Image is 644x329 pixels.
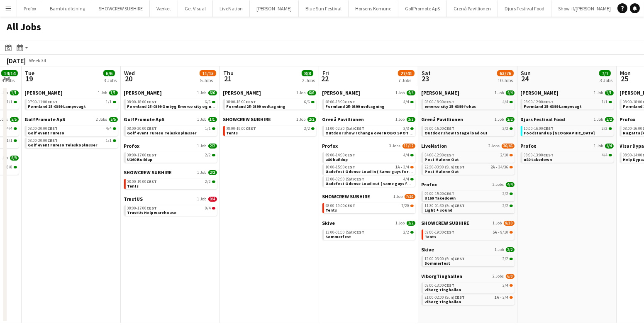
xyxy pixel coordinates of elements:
[227,126,315,135] a: 08:00-19:00CEST2/2Tents
[322,90,415,116] div: [PERSON_NAME]1 Job4/408:00-18:00CEST4/4Formland 25-0399 nedtagning
[394,194,403,199] span: 1 Job
[322,143,338,149] span: Profox
[326,165,414,169] div: •
[605,90,614,95] span: 1/1
[444,229,455,235] span: CEST
[407,90,415,95] span: 4/4
[444,99,455,105] span: CEST
[425,127,455,131] span: 09:00-15:00
[506,117,515,122] span: 2/2
[322,193,415,200] a: SHOWCREW SUBHIRE1 Job7/20
[106,100,112,104] span: 1/1
[48,99,58,105] span: CEST
[594,144,603,149] span: 1 Job
[223,116,316,138] div: SHOWCREW SUBHIRE1 Job2/208:00-19:00CEST2/2Tents
[422,246,515,253] a: Skive1 Job2/2
[198,90,207,95] span: 1 Job
[404,100,410,104] span: 4/4
[246,99,256,105] span: CEST
[498,0,551,17] button: Djurs Festival Food
[208,117,217,122] span: 1/1
[127,206,157,210] span: 08:00-17:00
[524,130,595,136] span: Foodstand up viborg
[28,99,116,109] a: 07:00-11:00CEST1/1Formland 25-0399 Lampevagt
[326,104,385,109] span: Formland 25-0399 nedtagning
[208,170,217,175] span: 2/2
[493,182,504,187] span: 2 Jobs
[326,164,414,174] a: 10:00-15:00CEST1A•3/4Gadefest Odense Load in ( Same guys for all 4 dates )
[326,234,351,239] span: Sommerfest
[127,210,177,215] span: TrustUs Help warehouse
[124,143,217,169] div: Profox1 Job2/209:00-17:00CEST2/2U160 Buildup
[425,191,513,200] a: 09:00-15:00CEST2/2U160 Takedown
[299,0,349,17] button: Blue Sun Festival
[503,192,509,196] span: 2/2
[326,152,414,162] a: 09:00-14:00CEST4/4u80 buildup
[28,130,65,136] span: Golf event Furesø
[425,130,488,136] span: Outdoor show ! Stage load out
[447,0,498,17] button: Grenå Pavillionen
[223,116,316,122] a: SHOWCREW SUBHIRE1 Job2/2
[127,99,215,109] a: 08:00-18:00CEST6/6Formland 25-0399 Ombyg Emerco city og nedtagning
[444,283,455,288] span: CEST
[7,165,13,169] span: 8/8
[326,165,356,169] span: 10:00-15:00
[227,100,256,104] span: 08:00-18:00
[345,203,356,208] span: CEST
[25,90,118,96] a: [PERSON_NAME]1 Job1/1
[524,157,552,162] span: u80 takedown
[198,144,207,149] span: 1 Job
[444,126,455,131] span: CEST
[106,139,112,143] span: 1/1
[150,0,178,17] button: Værket
[205,180,211,184] span: 2/2
[326,181,436,186] span: Gadefest Odense Load out ( same guys for all 4 dates )
[404,153,410,157] span: 4/4
[404,177,410,181] span: 4/4
[524,100,554,104] span: 08:00-12:00
[124,116,217,143] div: GolfPromote ApS1 Job1/108:00-20:00CEST1/1Golf event Furesø Teleskoplæsser
[502,144,515,149] span: 36/46
[422,90,515,116] div: [PERSON_NAME]1 Job4/408:00-18:00CEST4/4emerco city 25-0399 fokus
[326,176,414,186] a: 23:00-02:00 (Sat)CEST4/4Gadefest Odense Load out ( same guys for all 4 dates )
[495,90,504,95] span: 1 Job
[396,221,405,226] span: 1 Job
[322,143,415,193] div: Profox3 Jobs11/1209:00-14:00CEST4/4u80 buildup10:00-15:00CEST1A•3/4Gadefest Odense Load in ( Same...
[127,157,153,162] span: U160 Buildup
[28,104,86,109] span: Formland 25-0399 Lampevagt
[326,169,432,174] span: Gadefest Odense Load in ( Same guys for all 4 dates )
[620,116,636,122] span: Profox
[322,116,364,122] span: Grenå Pavillionen
[307,90,316,95] span: 6/6
[305,127,310,131] span: 2/2
[326,229,414,239] a: 13:00-01:00 (Sat)CEST2/2Sommerfest
[227,127,256,131] span: 08:00-19:00
[147,179,157,184] span: CEST
[521,90,614,96] a: [PERSON_NAME]1 Job1/1
[425,283,455,288] span: 08:00-13:00
[349,0,398,17] button: Horsens Komune
[25,90,118,116] div: [PERSON_NAME]1 Job1/107:00-11:00CEST1/1Formland 25-0399 Lampevagt
[127,153,157,157] span: 09:00-17:00
[425,230,455,234] span: 09:00-19:00
[524,153,554,157] span: 08:00-13:00
[493,274,504,279] span: 2 Jobs
[246,126,256,131] span: CEST
[521,90,559,96] span: Danny Black Luna
[7,100,13,104] span: 1/1
[297,117,306,122] span: 1 Job
[208,144,217,149] span: 2/2
[124,90,217,96] a: [PERSON_NAME]1 Job6/6
[127,152,215,162] a: 09:00-17:00CEST2/2U160 Buildup
[425,152,513,162] a: 04:00-12:00CEST2/10Post Malone Out
[28,126,116,135] a: 08:00-20:00CEST4/4Golf event Furesø
[322,220,335,226] span: Skive
[322,90,361,96] span: Danny Black Luna
[17,0,43,17] button: Profox
[223,90,316,96] a: [PERSON_NAME]1 Job6/6
[422,143,515,149] a: LiveNation2 Jobs36/46
[28,127,58,131] span: 08:00-20:00
[425,283,513,292] a: 08:00-13:00CEST3/4Viborg Tinghallen
[425,295,513,304] a: 21:00-02:00 (Sun)CEST1A•3/4Viborg Tinghallen
[98,90,107,95] span: 1 Job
